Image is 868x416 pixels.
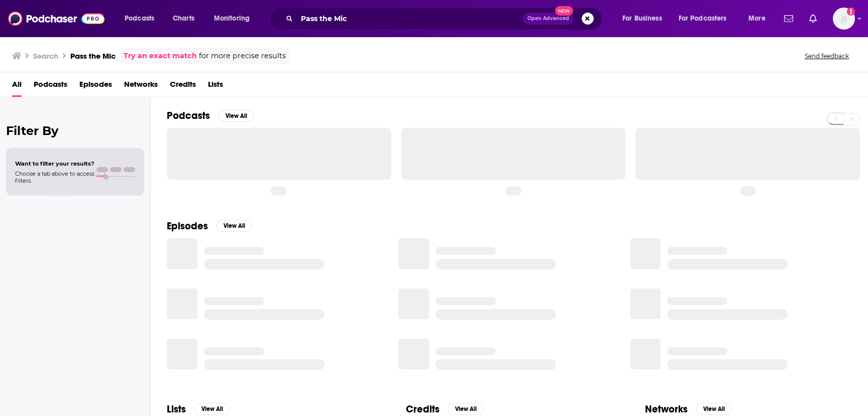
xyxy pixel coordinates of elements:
button: open menu [672,11,741,27]
img: Podchaser - Follow, Share and Rate Podcasts [8,9,104,28]
a: CreditsView All [406,403,484,415]
h2: Networks [645,403,688,415]
a: Charts [166,11,200,27]
a: Lists [208,76,223,97]
span: New [555,6,573,16]
span: For Podcasters [679,12,727,26]
h2: Episodes [167,220,208,232]
button: open menu [207,11,263,27]
a: Try an exact match [124,50,197,62]
span: Podcasts [125,12,154,26]
button: Open AdvancedNew [523,13,574,25]
button: open menu [118,11,167,27]
h2: Podcasts [167,109,210,122]
a: Show notifications dropdown [805,10,821,27]
a: Podcasts [34,76,67,97]
a: PodcastsView All [167,109,254,122]
span: More [748,12,766,26]
button: View All [194,403,230,415]
a: Episodes [79,76,112,97]
span: For Business [622,12,662,26]
button: open menu [615,11,675,27]
h3: Search [33,51,58,61]
h2: Filter By [6,123,144,138]
svg: Add a profile image [847,8,855,16]
span: Charts [173,12,194,26]
a: NetworksView All [645,403,732,415]
input: Search podcasts, credits, & more... [297,11,523,27]
span: Open Advanced [527,16,569,21]
button: Show profile menu [833,8,855,30]
a: ListsView All [167,403,230,415]
button: Send feedback [802,52,852,60]
button: View All [448,403,484,415]
a: Networks [124,76,158,97]
button: View All [216,220,252,232]
a: EpisodesView All [167,220,252,232]
a: Credits [170,76,196,97]
img: User Profile [833,8,855,30]
span: Want to filter your results? [15,160,94,167]
h3: Pass the Mic [70,51,116,61]
a: All [12,76,22,97]
span: Choose a tab above to access filters. [15,170,94,184]
span: Monitoring [214,12,250,26]
button: open menu [741,11,778,27]
span: Logged in as jenc9678 [833,8,855,30]
h2: Lists [167,403,186,415]
div: Search podcasts, credits, & more... [279,7,612,30]
h2: Credits [406,403,440,415]
button: View All [218,110,254,122]
span: for more precise results [199,50,286,62]
button: View All [696,403,732,415]
a: Show notifications dropdown [780,10,797,27]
